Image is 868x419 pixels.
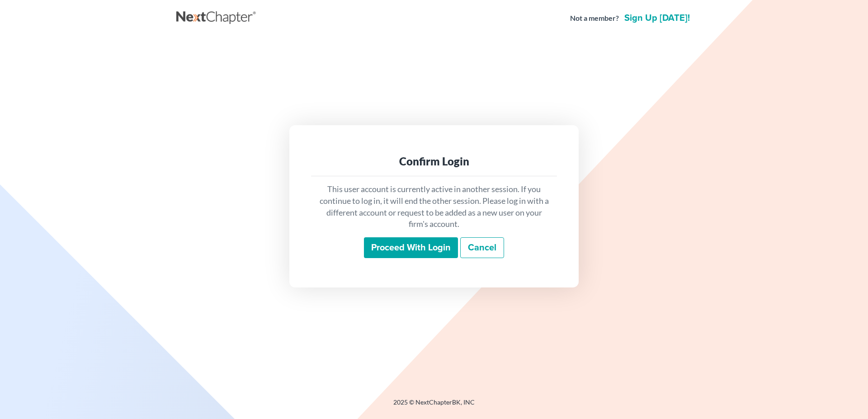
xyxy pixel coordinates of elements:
[318,184,550,230] p: This user account is currently active in another session. If you continue to log in, it will end ...
[176,398,692,414] div: 2025 © NextChapterBK, INC
[570,13,619,24] strong: Not a member?
[623,14,692,23] a: Sign up [DATE]!
[318,154,550,169] div: Confirm Login
[364,237,458,258] input: Proceed with login
[460,237,504,258] a: Cancel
